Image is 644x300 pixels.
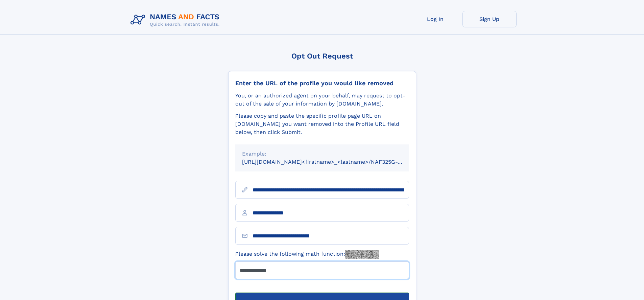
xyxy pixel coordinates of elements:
[228,52,416,60] div: Opt Out Request
[235,92,409,108] div: You, or an authorized agent on your behalf, may request to opt-out of the sale of your informatio...
[128,11,225,29] img: Logo Names and Facts
[462,11,517,27] a: Sign Up
[242,159,422,165] small: [URL][DOMAIN_NAME]<firstname>_<lastname>/NAF325G-xxxxxxxx
[235,112,409,136] div: Please copy and paste the specific profile page URL on [DOMAIN_NAME] you want removed into the Pr...
[242,150,402,158] div: Example:
[235,79,409,87] div: Enter the URL of the profile you would like removed
[235,250,379,259] label: Please solve the following math function:
[408,11,462,27] a: Log In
